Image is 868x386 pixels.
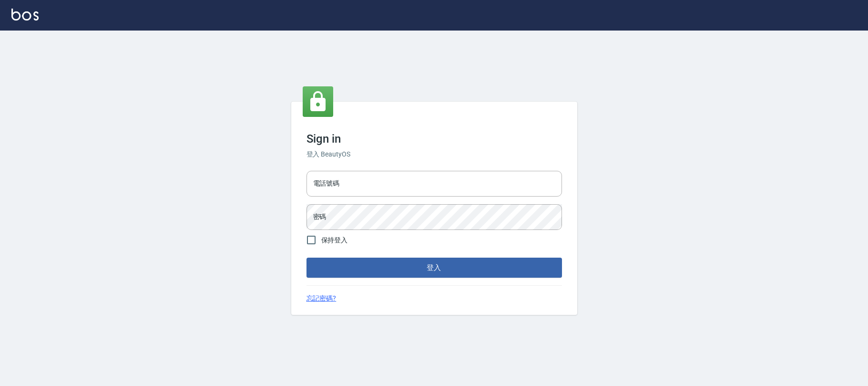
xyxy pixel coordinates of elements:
[306,293,337,303] a: 忘記密碼?
[321,235,348,245] span: 保持登入
[11,9,39,21] img: Logo
[306,258,562,278] button: 登入
[306,149,562,159] h6: 登入 BeautyOS
[306,132,562,146] h3: Sign in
